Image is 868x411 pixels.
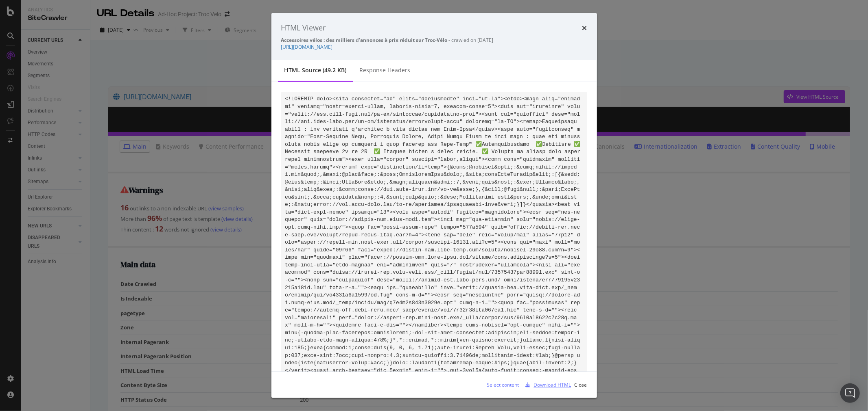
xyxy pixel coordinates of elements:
div: HTML Viewer [281,23,326,33]
div: - crawled on [DATE] [281,37,587,43]
div: Close [575,381,587,388]
button: Download HTML [523,379,571,392]
div: Response Headers [360,66,411,74]
div: times [582,23,587,33]
strong: Accessoires vélos : des milliers d'annonces à prix réduit sur Troc-Vélo [281,37,448,43]
button: Close [575,379,587,392]
div: Select content [487,381,519,388]
div: Download HTML [534,381,571,388]
div: Open Intercom Messenger [840,383,860,403]
div: modal [271,13,597,398]
button: Select content [481,379,519,392]
a: [URL][DOMAIN_NAME] [281,43,333,50]
div: HTML source (49.2 KB) [284,66,347,74]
